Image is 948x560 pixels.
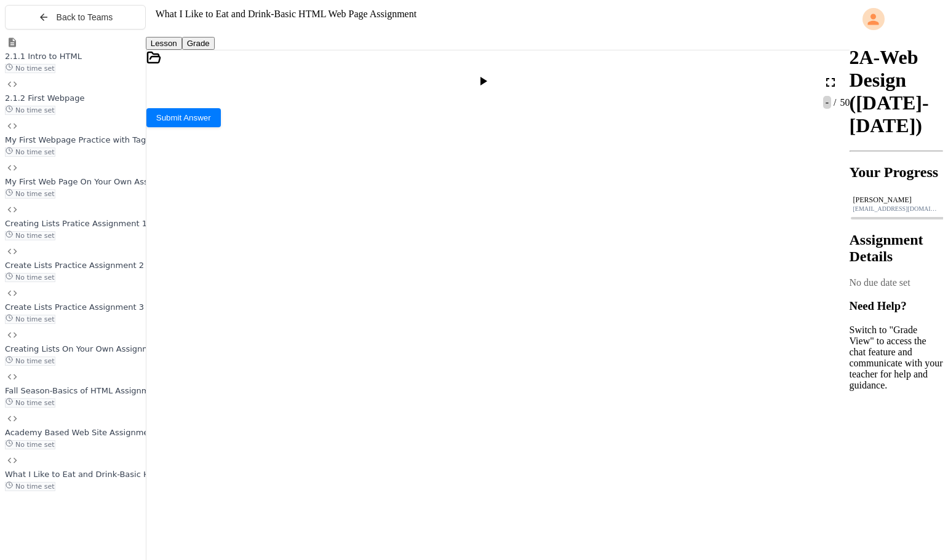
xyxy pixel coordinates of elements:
[5,273,55,282] span: No time set
[850,325,944,391] p: Switch to "Grade View" to access the chat feature and communicate with your teacher for help and ...
[850,299,944,313] h3: Need Help?
[5,52,82,61] span: 2.1.1 Intro to HTML
[5,106,55,115] span: No time set
[146,108,221,127] button: Submit Answer
[850,46,944,137] h1: 2A-Web Design ([DATE]-[DATE])
[823,96,831,109] span: -
[156,113,211,122] span: Submit Answer
[5,219,147,228] span: Creating Lists Pratice Assignment 1
[850,5,944,33] div: My Account
[5,261,144,270] span: Create Lists Practice Assignment 2
[5,189,55,199] span: No time set
[5,177,181,186] span: My First Web Page On Your Own Assignment
[5,64,55,73] span: No time set
[850,164,944,181] h2: Your Progress
[5,315,55,324] span: No time set
[5,5,146,30] button: Back to Teams
[5,93,85,103] span: 2.1.2 First Webpage
[5,231,55,240] span: No time set
[5,357,55,366] span: No time set
[5,344,163,353] span: Creating Lists On Your Own Assignment
[156,9,416,19] span: What I Like to Eat and Drink-Basic HTML Web Page Assignment
[5,428,157,437] span: Academy Based Web Site Assignment
[5,148,55,157] span: No time set
[57,12,113,22] span: Back to Teams
[853,205,940,212] div: [EMAIL_ADDRESS][DOMAIN_NAME]
[146,37,182,50] button: Lesson
[838,97,850,108] span: 50
[182,37,215,50] button: Grade
[5,470,257,479] span: What I Like to Eat and Drink-Basic HTML Web Page Assignment
[5,440,55,449] span: No time set
[5,398,55,408] span: No time set
[834,97,836,108] span: /
[5,482,55,491] span: No time set
[850,232,944,265] h2: Assignment Details
[5,302,144,312] span: Create Lists Practice Assignment 3
[850,277,944,288] div: No due date set
[5,135,150,144] span: My First Webpage Practice with Tags
[853,195,940,205] div: [PERSON_NAME]
[5,386,162,395] span: Fall Season-Basics of HTML Assignment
